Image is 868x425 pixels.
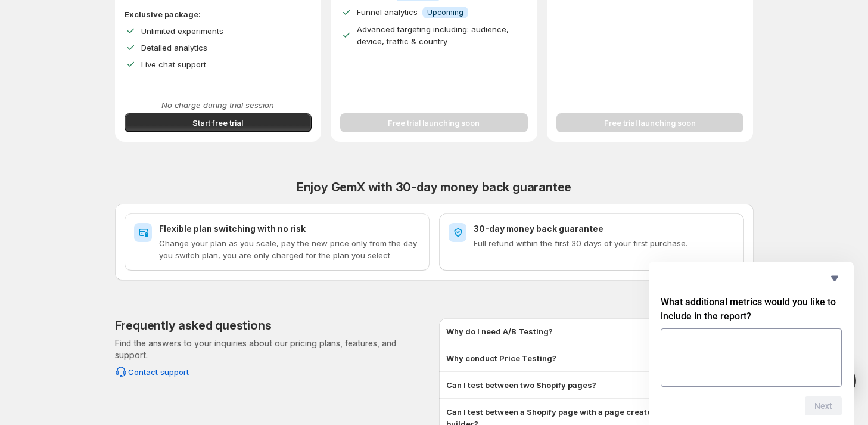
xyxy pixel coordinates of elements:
[805,396,842,415] button: Next question
[115,337,430,361] p: Find the answers to your inquiries about our pricing plans, features, and support.
[141,43,207,52] span: Detailed analytics
[159,223,420,235] h2: Flexible plan switching with no risk
[125,8,312,20] p: Exclusive package:
[108,362,196,381] button: Contact support
[446,352,556,364] h3: Why conduct Price Testing?
[661,295,842,324] h2: What additional metrics would you like to include in the report?
[192,117,243,129] span: Start free trial
[125,113,312,132] button: Start free trial
[128,366,189,378] span: Contact support
[474,237,735,249] p: Full refund within the first 30 days of your first purchase.
[141,60,206,69] span: Live chat support
[125,99,312,111] p: No charge during trial session
[661,271,842,415] div: What additional metrics would you like to include in the report?
[357,24,509,46] span: Advanced targeting including: audience, device, traffic & country
[446,325,553,337] h3: Why do I need A/B Testing?
[141,26,223,36] span: Unlimited experiments
[661,328,842,387] textarea: What additional metrics would you like to include in the report?
[446,379,596,391] h3: Can I test between two Shopify pages?
[427,8,463,17] span: Upcoming
[357,7,418,17] span: Funnel analytics
[827,271,842,286] button: Hide survey
[474,223,735,235] h2: 30-day money back guarantee
[115,318,272,333] h2: Frequently asked questions
[159,237,420,261] p: Change your plan as you scale, pay the new price only from the day you switch plan, you are only ...
[115,180,754,194] h2: Enjoy GemX with 30-day money back guarantee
